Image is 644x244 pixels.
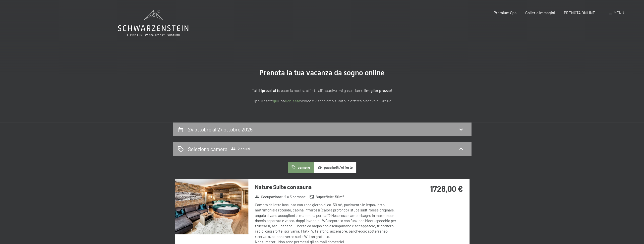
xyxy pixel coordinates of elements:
strong: Occupazione : [255,194,283,200]
a: PRENOTA ONLINE [564,10,595,15]
strong: Superficie : [309,194,334,200]
a: Premium Spa [493,10,516,15]
span: Menu [614,10,624,15]
span: 2 a 3 persone [284,194,306,200]
p: Tutti i con la nostra offerta all'incusive e vi garantiamo il ! [198,87,447,94]
button: pacchetti/offerte [314,162,356,173]
span: 50 m² [335,194,344,200]
h2: 24 ottobre al 27 ottobre 2025 [188,126,253,132]
a: Galleria immagini [525,10,555,15]
strong: miglior prezzo [366,88,391,93]
button: camere [288,162,314,173]
span: 2 adulti [231,146,250,151]
img: mss_renderimg.php [175,179,248,234]
span: Prenota la tua vacanza da sogno online [259,68,385,77]
h2: Seleziona camera [188,145,228,153]
a: richiesta [285,98,300,103]
a: quì [273,98,278,103]
p: Oppure fate una veloce e vi facciamo subito la offerta piacevole. Grazie [198,98,447,104]
strong: prezzi al top [262,88,283,93]
h3: Nature Suite con sauna [255,183,403,191]
strong: 1728,00 € [430,184,463,193]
